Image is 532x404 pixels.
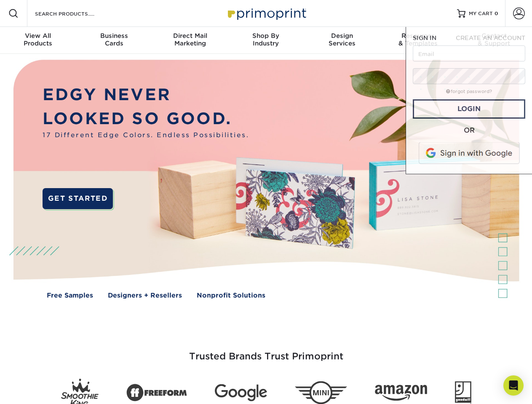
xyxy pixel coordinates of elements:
[20,331,513,372] h3: Trusted Brands Trust Primoprint
[413,35,436,41] span: SIGN IN
[34,8,116,19] input: SEARCH PRODUCTS.....
[469,10,493,17] span: MY CART
[152,32,228,47] div: Marketing
[413,45,525,61] input: Email
[495,11,498,16] span: 0
[380,32,456,47] div: & Templates
[43,130,249,140] span: 17 Different Edge Colors. Endless Possibilities.
[152,32,228,40] span: Direct Mail
[413,125,525,136] div: OR
[446,89,492,94] a: forgot password?
[43,107,249,131] p: LOOKED SO GOOD.
[228,32,304,40] span: Shop By
[228,27,304,54] a: Shop ByIndustry
[76,32,152,40] span: Business
[215,384,267,401] img: Google
[152,27,228,54] a: Direct MailMarketing
[43,188,113,209] a: GET STARTED
[413,99,525,119] a: Login
[108,291,182,300] a: Designers + Resellers
[304,27,380,54] a: DesignServices
[47,291,93,300] a: Free Samples
[43,83,249,107] p: EDGY NEVER
[380,27,456,54] a: Resources& Templates
[228,32,304,47] div: Industry
[375,385,427,401] img: Amazon
[197,291,265,300] a: Nonprofit Solutions
[304,32,380,47] div: Services
[503,375,524,396] div: Open Intercom Messenger
[380,32,456,40] span: Resources
[455,381,471,404] img: Goodwill
[76,27,152,54] a: BusinessCards
[304,32,380,40] span: Design
[76,32,152,47] div: Cards
[224,4,308,22] img: Primoprint
[456,35,525,41] span: CREATE AN ACCOUNT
